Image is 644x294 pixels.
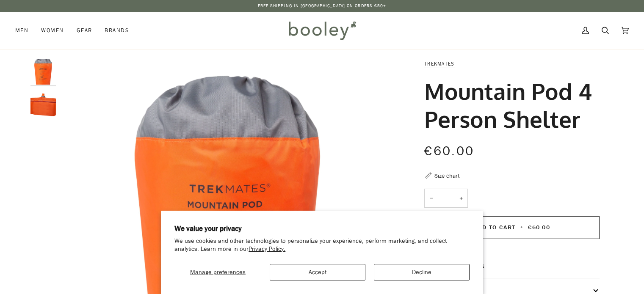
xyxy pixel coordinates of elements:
[249,245,285,253] a: Privacy Policy.
[270,264,365,280] button: Accept
[174,224,470,234] h2: We value your privacy
[41,26,64,35] span: Women
[424,77,593,133] h1: Mountain Pod 4 Person Shelter
[374,264,470,280] button: Decline
[105,26,129,35] span: Brands
[15,12,35,49] a: Men
[528,223,550,231] span: €60.00
[424,143,474,160] span: €60.00
[258,3,387,9] p: Free Shipping in [GEOGRAPHIC_DATA] on Orders €50+
[454,189,468,208] button: +
[15,26,28,35] span: Men
[190,268,246,276] span: Manage preferences
[174,237,470,253] p: We use cookies and other technologies to personalize your experience, perform marketing, and coll...
[174,264,261,280] button: Manage preferences
[424,189,468,208] input: Quantity
[474,223,516,231] span: Add to Cart
[424,216,600,239] button: Add to Cart • €60.00
[424,189,438,208] button: −
[434,171,459,180] div: Size chart
[424,60,454,67] a: Trekmates
[30,92,56,117] img: Trekmates Mountain Pod 4 Person Shelter - Booley Galway
[424,261,600,270] a: More payment options
[77,26,92,35] span: Gear
[30,59,56,85] img: Trekmates Mountain Pod 4 Person Shelter - Booley Galway
[70,12,99,49] a: Gear
[518,223,526,231] span: •
[35,12,70,49] a: Women
[98,12,135,49] a: Brands
[285,18,359,43] img: Booley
